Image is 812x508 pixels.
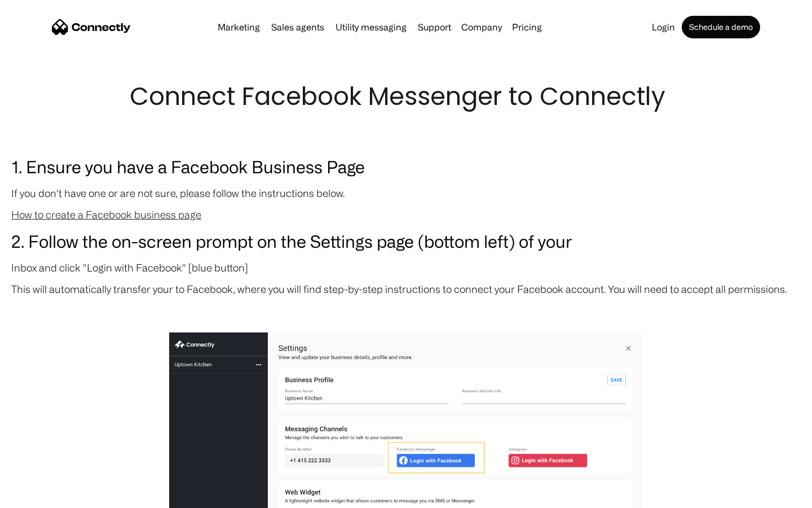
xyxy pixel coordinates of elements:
p: Inbox and click "Login with Facebook" [blue button] [11,260,801,275]
a: Support [413,23,456,32]
aside: Language selected: English [11,488,68,504]
a: Login [647,23,679,32]
a: Pricing [507,23,546,32]
h3: 2. Follow the on-screen prompt on the Settings page (bottom left) of your [11,228,801,254]
a: Sales agents [267,23,329,32]
a: Marketing [213,23,264,32]
p: ‍ [11,303,801,318]
a: Schedule a demo [682,16,760,38]
p: If you don't have one or are not sure, please follow the instructions below. [11,185,801,201]
a: How to create a Facebook business page [11,209,201,220]
h3: 1. Ensure you have a Facebook Business Page [11,154,801,179]
p: This will automatically transfer your to Facebook, where you will find step-by-step instructions ... [11,281,801,297]
a: Utility messaging [331,23,411,32]
div: Company [461,19,502,35]
ul: Language list [23,488,68,504]
h1: Connect Facebook Messenger to Connectly [130,79,682,114]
